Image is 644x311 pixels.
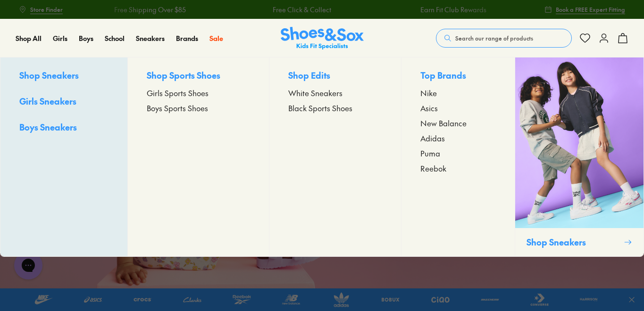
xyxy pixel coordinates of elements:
[19,69,79,81] span: Shop Sneakers
[53,33,67,43] a: Girls
[544,1,625,18] a: Book a FREE Expert Fitting
[420,87,496,98] a: Nike
[420,102,496,114] a: Asics
[420,132,445,144] span: Adidas
[288,87,343,98] span: White Sneakers
[515,57,644,228] img: SNS_WEBASSETS_1080x1350_0595e664-c2b7-45bf-8f1c-7a70a1d3cdd5.png
[288,102,352,114] span: Black Sports Shoes
[16,33,42,43] span: Shop All
[288,87,382,98] a: White Sneakers
[420,132,496,144] a: Adidas
[30,5,63,14] span: Store Finder
[436,29,572,48] button: Search our range of products
[19,95,109,109] a: Girls Sneakers
[176,33,198,43] a: Brands
[19,95,76,107] span: Girls Sneakers
[420,147,440,159] span: Puma
[259,5,318,15] a: Free Click & Collect
[420,163,496,174] a: Reebok
[407,5,473,15] a: Earn Fit Club Rewards
[420,69,496,83] p: Top Brands
[420,163,446,174] span: Reebok
[515,57,644,256] a: Shop Sneakers
[136,33,165,43] a: Sneakers
[100,5,172,15] a: Free Shipping Over $85
[16,33,42,43] a: Shop All
[281,27,364,50] img: SNS_Logo_Responsive.svg
[209,33,223,43] span: Sale
[209,33,223,43] a: Sale
[288,102,382,114] a: Black Sports Shoes
[147,102,208,114] span: Boys Sports Shoes
[420,117,467,129] span: New Balance
[19,1,63,18] a: Store Finder
[420,147,496,159] a: Puma
[556,5,625,14] span: Book a FREE Expert Fitting
[9,248,47,283] iframe: Gorgias live chat messenger
[147,87,209,98] span: Girls Sports Shoes
[147,102,250,114] a: Boys Sports Shoes
[136,33,165,43] span: Sneakers
[147,87,250,98] a: Girls Sports Shoes
[420,87,437,98] span: Nike
[527,236,620,248] p: Shop Sneakers
[19,69,109,83] a: Shop Sneakers
[147,69,250,83] p: Shop Sports Shoes
[176,33,198,43] span: Brands
[455,34,533,42] span: Search our range of products
[79,33,93,43] span: Boys
[281,27,364,50] a: Shoes & Sox
[420,102,438,114] span: Asics
[105,33,125,43] a: School
[19,121,109,135] a: Boys Sneakers
[19,121,77,133] span: Boys Sneakers
[420,117,496,129] a: New Balance
[53,33,67,43] span: Girls
[105,33,125,43] span: School
[288,69,382,83] p: Shop Edits
[79,33,93,43] a: Boys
